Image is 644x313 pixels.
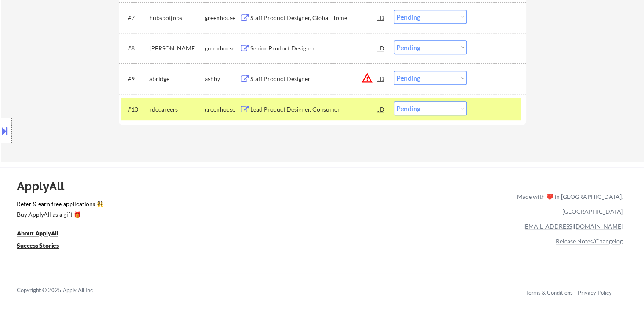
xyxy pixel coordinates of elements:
[250,75,378,83] div: Staff Product Designer
[128,14,143,22] div: #7
[205,75,240,83] div: ashby
[17,286,114,295] div: Copyright © 2025 Apply All Inc
[17,241,70,252] a: Success Stories
[250,44,378,53] div: Senior Product Designer
[17,212,102,218] div: Buy ApplyAll as a gift 🎁
[377,71,386,86] div: JD
[128,44,143,53] div: #8
[361,72,373,84] button: warning_amber
[250,14,378,22] div: Staff Product Designer, Global Home
[578,289,612,296] a: Privacy Policy
[17,229,70,239] a: About ApplyAll
[17,242,59,249] u: Success Stories
[514,189,623,219] div: Made with ❤️ in [GEOGRAPHIC_DATA], [GEOGRAPHIC_DATA]
[149,14,205,22] div: hubspotjobs
[523,223,623,230] a: [EMAIL_ADDRESS][DOMAIN_NAME]
[149,75,205,83] div: abridge
[149,105,205,114] div: rdccareers
[525,289,573,296] a: Terms & Conditions
[205,14,240,22] div: greenhouse
[149,44,205,53] div: [PERSON_NAME]
[556,238,623,245] a: Release Notes/Changelog
[17,210,102,221] a: Buy ApplyAll as a gift 🎁
[205,105,240,114] div: greenhouse
[205,44,240,53] div: greenhouse
[250,105,378,114] div: Lead Product Designer, Consumer
[17,229,58,237] u: About ApplyAll
[17,201,340,210] a: Refer & earn free applications 👯‍♀️
[377,101,386,117] div: JD
[377,40,386,56] div: JD
[377,10,386,25] div: JD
